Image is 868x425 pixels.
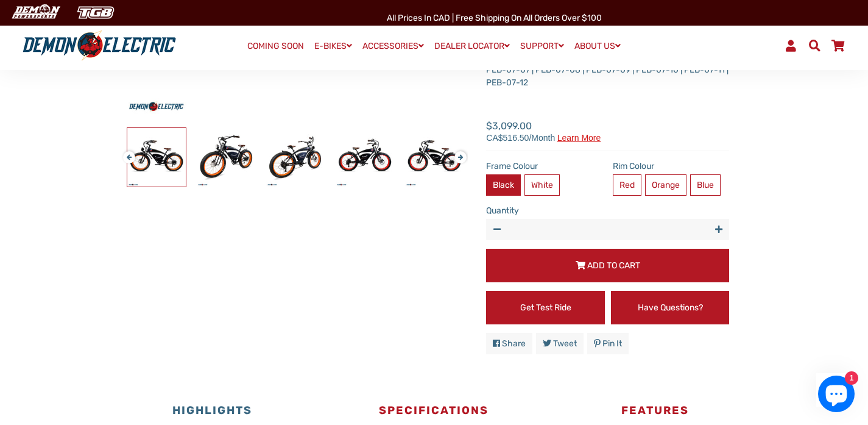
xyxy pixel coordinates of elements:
[613,160,730,173] label: Rim Colour
[454,145,462,159] button: Next
[587,260,640,271] span: Add to Cart
[611,291,730,324] a: Have Questions?
[486,204,729,217] label: Quantity
[486,291,605,324] a: Get Test Ride
[613,174,641,196] label: Red
[430,37,514,55] a: DEALER LOCATOR
[486,219,729,240] input: quantity
[486,249,729,282] button: Add to Cart
[197,128,255,187] img: Davient Cruiser eBike - Demon Electric
[486,174,521,196] label: Black
[387,13,602,23] span: All Prices in CAD | Free shipping on all orders over $100
[708,219,729,240] button: Increase item quantity by one
[486,160,603,173] label: Frame Colour
[266,128,325,187] img: Davient Cruiser eBike - Demon Electric
[71,2,121,23] img: TGB Canada
[358,37,428,55] a: ACCESSORIES
[127,128,186,187] img: Davient Cruiser eBike - Demon Electric
[502,338,526,349] span: Share
[123,145,130,159] button: Previous
[486,119,601,142] span: $3,099.00
[553,338,577,349] span: Tweet
[602,338,622,349] span: Pin it
[516,37,568,55] a: SUPPORT
[243,38,308,55] a: COMING SOON
[524,174,560,196] label: White
[336,128,394,187] img: Davient Cruiser eBike - Demon Electric
[814,376,858,415] inbox-online-store-chat: Shopify online store chat
[645,174,686,196] label: Orange
[486,52,729,88] span: PEB-07-07 | PEB-07-08 | PEB-07-09 | PEB-07-10 | PEB-07-11 | PEB-07-12
[6,2,65,23] img: Demon Electric
[18,30,180,62] img: Demon Electric logo
[405,128,464,187] img: Davient Cruiser eBike - Demon Electric
[570,37,625,55] a: ABOUT US
[690,174,721,196] label: Blue
[486,219,507,240] button: Reduce item quantity by one
[310,37,356,55] a: E-BIKES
